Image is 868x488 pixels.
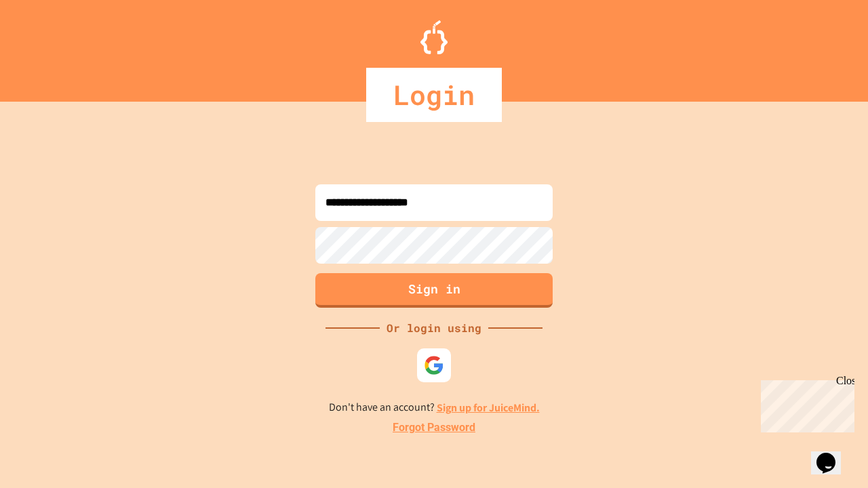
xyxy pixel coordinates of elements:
div: Chat with us now!Close [5,5,94,86]
button: Sign in [315,273,553,308]
a: Sign up for JuiceMind. [437,401,540,415]
img: Logo.svg [420,20,448,54]
a: Forgot Password [393,420,475,436]
div: Login [366,68,502,122]
p: Don't have an account? [329,399,540,416]
div: Or login using [380,320,488,336]
iframe: chat widget [811,434,854,474]
iframe: chat widget [755,375,854,432]
img: google-icon.svg [424,355,444,375]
